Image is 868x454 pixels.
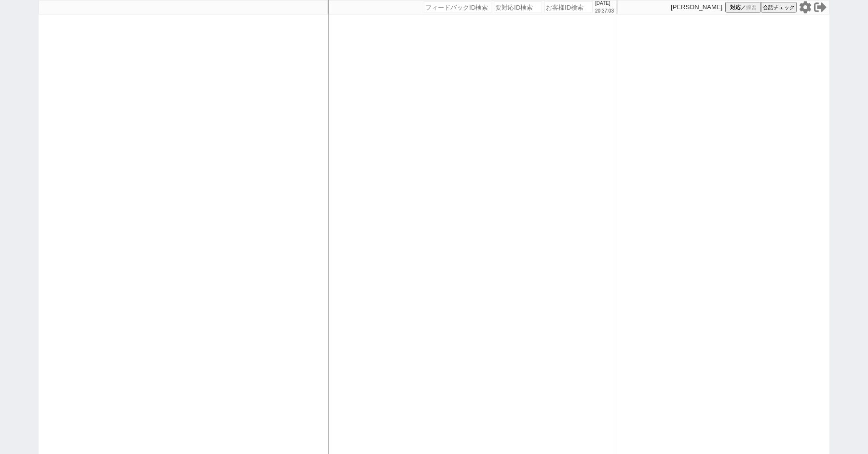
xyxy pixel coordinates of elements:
input: お客様ID検索 [544,1,593,13]
p: [PERSON_NAME] [671,3,722,11]
span: 練習 [746,4,757,11]
p: 20:37:03 [595,7,614,15]
button: 会話チェック [761,2,797,13]
span: 対応 [730,4,741,11]
input: 要対応ID検索 [494,1,542,13]
button: 対応／練習 [725,2,761,13]
span: 会話チェック [763,4,795,11]
input: フィードバックID検索 [424,1,491,13]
